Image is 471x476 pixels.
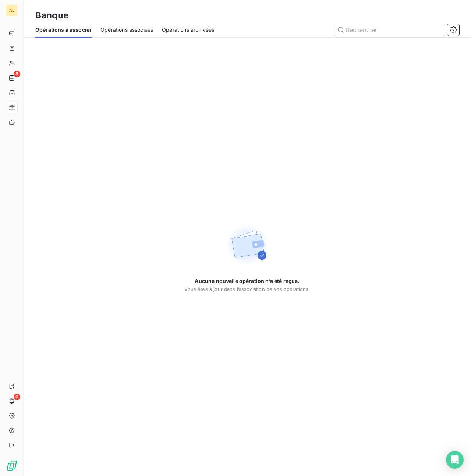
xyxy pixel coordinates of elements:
span: Opérations associées [100,26,153,33]
span: Aucune nouvelle opération n’a été reçue. [195,277,300,285]
img: Empty state [224,221,271,269]
span: Vous êtes à jour dans l’association de vos opérations. [184,286,310,292]
input: Rechercher [334,24,445,36]
div: Open Intercom Messenger [446,451,464,469]
span: Opérations archivées [162,26,214,33]
div: AL [6,4,18,16]
img: Logo LeanPay [6,460,18,472]
span: 6 [14,394,20,400]
span: 8 [14,71,20,77]
span: Opérations à associer [35,26,92,33]
h3: Banque [35,9,68,22]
